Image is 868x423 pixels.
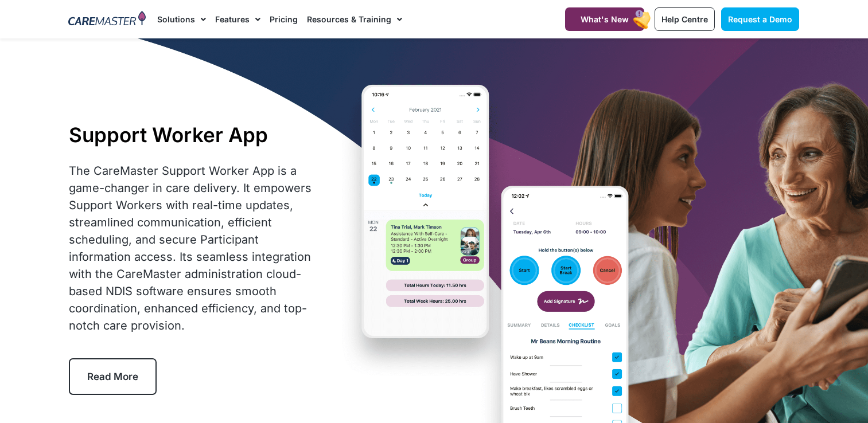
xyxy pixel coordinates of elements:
[565,7,644,31] a: What's New
[69,123,317,147] h1: Support Worker App
[721,7,799,31] a: Request a Demo
[68,11,146,28] img: CareMaster Logo
[581,14,629,24] span: What's New
[661,14,708,24] span: Help Centre
[87,371,138,382] span: Read More
[69,358,157,395] a: Read More
[655,7,715,31] a: Help Centre
[69,162,317,334] div: The CareMaster Support Worker App is a game-changer in care delivery. It empowers Support Workers...
[728,14,792,24] span: Request a Demo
